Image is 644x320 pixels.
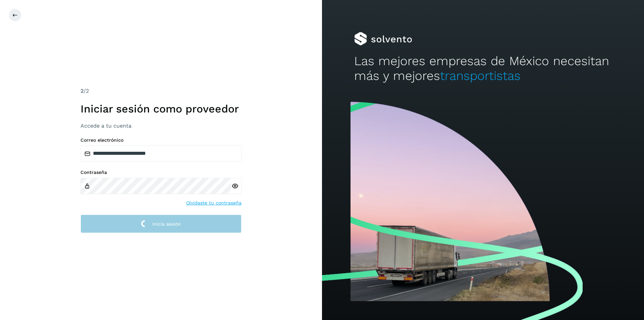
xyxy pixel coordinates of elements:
h3: Accede a tu cuenta [80,123,241,129]
span: Inicia sesión [152,222,181,226]
label: Contraseña [80,170,241,175]
h1: Iniciar sesión como proveedor [80,102,241,115]
h2: Las mejores empresas de México necesitan más y mejores [354,54,612,84]
div: /2 [80,87,241,95]
span: 2 [80,88,84,94]
label: Correo electrónico [80,137,241,143]
span: transportistas [440,68,521,83]
button: Inicia sesión [80,215,241,233]
a: Olvidaste tu contraseña [186,199,241,207]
